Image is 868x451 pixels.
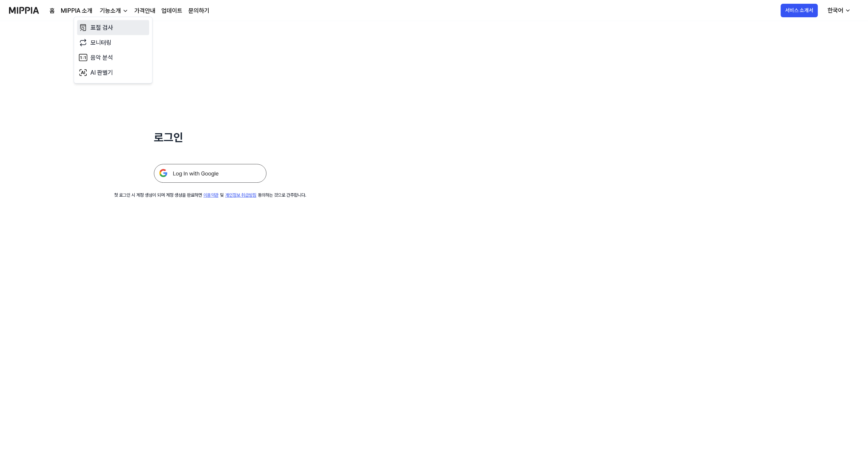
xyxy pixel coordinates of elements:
div: 한국어 [826,6,845,15]
a: MIPPIA 소개 [61,6,92,15]
a: 이용약관 [203,192,218,198]
div: 기능소개 [98,6,122,15]
button: 기능소개 [98,6,128,15]
h1: 로그인 [154,129,266,146]
a: 모니터링 [77,35,149,50]
a: 표절 검사 [77,20,149,35]
a: AI 판별기 [77,65,149,80]
img: 구글 로그인 버튼 [154,164,266,183]
button: 한국어 [821,3,855,18]
a: 가격안내 [134,6,155,15]
img: down [122,8,128,14]
a: 업데이트 [161,6,182,15]
a: 음악 분석 [77,50,149,65]
button: 서비스 소개서 [781,4,818,17]
a: 개인정보 취급방침 [225,192,256,198]
a: 문의하기 [188,6,209,15]
a: 홈 [50,6,55,15]
div: 첫 로그인 시 계정 생성이 되며 계정 생성을 완료하면 및 동의하는 것으로 간주합니다. [114,192,306,198]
